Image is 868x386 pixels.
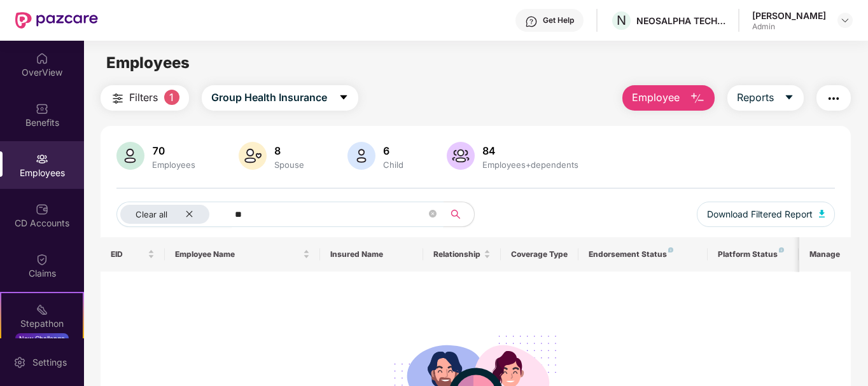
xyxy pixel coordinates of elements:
[272,160,307,170] div: Spouse
[36,203,48,216] img: svg+xml;base64,PHN2ZyBpZD0iQ0RfQWNjb3VudHMiIGRhdGEtbmFtZT0iQ0QgQWNjb3VudHMiIHhtbG5zPSJodHRwOi8vd3...
[272,144,307,157] div: 8
[423,237,501,272] th: Relationship
[339,92,349,104] span: caret-down
[150,160,198,170] div: Employees
[727,85,804,111] button: Reportscaret-down
[636,15,725,27] div: NEOSALPHA TECHNOLOGIES [GEOGRAPHIC_DATA]
[525,15,538,28] img: svg+xml;base64,PHN2ZyBpZD0iSGVscC0zMngzMiIgeG1sbnM9Imh0dHA6Ly93d3cudzMub3JnLzIwMDAvc3ZnIiB3aWR0aD...
[752,10,826,22] div: [PERSON_NAME]
[175,249,300,259] span: Employee Name
[840,15,850,25] img: svg+xml;base64,PHN2ZyBpZD0iRHJvcGRvd24tMzJ4MzIiIHhtbG5zPSJodHRwOi8vd3d3LnczLm9yZy8yMDAwL3N2ZyIgd2...
[737,90,774,106] span: Reports
[381,144,406,157] div: 6
[718,249,788,259] div: Platform Status
[13,356,26,369] img: svg+xml;base64,PHN2ZyBpZD0iU2V0dGluZy0yMHgyMCIgeG1sbnM9Imh0dHA6Ly93d3cudzMub3JnLzIwMDAvc3ZnIiB3aW...
[320,237,424,272] th: Insured Name
[101,85,189,111] button: Filters1
[15,333,69,343] div: New Challenge
[150,144,198,157] div: 70
[36,303,48,316] img: svg+xml;base64,PHN2ZyB4bWxucz0iaHR0cDovL3d3dy53My5vcmcvMjAwMC9zdmciIHdpZHRoPSIyMSIgaGVpZ2h0PSIyMC...
[185,210,193,218] span: close
[429,209,437,221] span: close-circle
[29,356,71,369] div: Settings
[111,249,146,259] span: EID
[480,160,581,170] div: Employees+dependents
[617,13,626,28] span: N
[501,237,578,272] th: Coverage Type
[668,247,673,252] img: svg+xml;base64,PHN2ZyB4bWxucz0iaHR0cDovL3d3dy53My5vcmcvMjAwMC9zdmciIHdpZHRoPSI4IiBoZWlnaHQ9IjgiIH...
[589,249,697,259] div: Endorsement Status
[381,160,406,170] div: Child
[110,91,125,106] img: svg+xml;base64,PHN2ZyB4bWxucz0iaHR0cDovL3d3dy53My5vcmcvMjAwMC9zdmciIHdpZHRoPSIyNCIgaGVpZ2h0PSIyNC...
[164,90,179,105] span: 1
[202,85,358,111] button: Group Health Insurancecaret-down
[116,142,144,170] img: svg+xml;base64,PHN2ZyB4bWxucz0iaHR0cDovL3d3dy53My5vcmcvMjAwMC9zdmciIHhtbG5zOnhsaW5rPSJodHRwOi8vd3...
[36,52,48,65] img: svg+xml;base64,PHN2ZyBpZD0iSG9tZSIgeG1sbnM9Imh0dHA6Ly93d3cudzMub3JnLzIwMDAvc3ZnIiB3aWR0aD0iMjAiIG...
[36,102,48,115] img: svg+xml;base64,PHN2ZyBpZD0iQmVuZWZpdHMiIHhtbG5zPSJodHRwOi8vd3d3LnczLm9yZy8yMDAwL3N2ZyIgd2lkdGg9Ij...
[826,91,841,106] img: svg+xml;base64,PHN2ZyB4bWxucz0iaHR0cDovL3d3dy53My5vcmcvMjAwMC9zdmciIHdpZHRoPSIyNCIgaGVpZ2h0PSIyNC...
[543,15,574,25] div: Get Help
[632,90,680,106] span: Employee
[136,209,167,219] span: Clear all
[1,317,83,330] div: Stepathon
[129,90,158,106] span: Filters
[799,237,851,272] th: Manage
[165,237,320,272] th: Employee Name
[447,142,475,170] img: svg+xml;base64,PHN2ZyB4bWxucz0iaHR0cDovL3d3dy53My5vcmcvMjAwMC9zdmciIHhtbG5zOnhsaW5rPSJodHRwOi8vd3...
[690,91,705,106] img: svg+xml;base64,PHN2ZyB4bWxucz0iaHR0cDovL3d3dy53My5vcmcvMjAwMC9zdmciIHhtbG5zOnhsaW5rPSJodHRwOi8vd3...
[36,253,48,266] img: svg+xml;base64,PHN2ZyBpZD0iQ2xhaW0iIHhtbG5zPSJodHRwOi8vd3d3LnczLm9yZy8yMDAwL3N2ZyIgd2lkdGg9IjIwIi...
[15,12,98,29] img: New Pazcare Logo
[819,210,825,217] img: svg+xml;base64,PHN2ZyB4bWxucz0iaHR0cDovL3d3dy53My5vcmcvMjAwMC9zdmciIHhtbG5zOnhsaW5rPSJodHRwOi8vd3...
[784,92,794,104] span: caret-down
[106,53,190,72] span: Employees
[36,153,48,165] img: svg+xml;base64,PHN2ZyBpZD0iRW1wbG95ZWVzIiB4bWxucz0iaHR0cDovL3d3dy53My5vcmcvMjAwMC9zdmciIHdpZHRoPS...
[443,202,475,227] button: search
[429,210,437,217] span: close-circle
[443,209,468,219] span: search
[779,247,784,252] img: svg+xml;base64,PHN2ZyB4bWxucz0iaHR0cDovL3d3dy53My5vcmcvMjAwMC9zdmciIHdpZHRoPSI4IiBoZWlnaHQ9IjgiIH...
[480,144,581,157] div: 84
[622,85,715,111] button: Employee
[707,207,813,221] span: Download Filtered Report
[101,237,165,272] th: EID
[116,202,232,227] button: Clear allclose
[752,22,826,32] div: Admin
[211,90,327,106] span: Group Health Insurance
[697,202,836,227] button: Download Filtered Report
[433,249,481,259] span: Relationship
[347,142,375,170] img: svg+xml;base64,PHN2ZyB4bWxucz0iaHR0cDovL3d3dy53My5vcmcvMjAwMC9zdmciIHhtbG5zOnhsaW5rPSJodHRwOi8vd3...
[239,142,267,170] img: svg+xml;base64,PHN2ZyB4bWxucz0iaHR0cDovL3d3dy53My5vcmcvMjAwMC9zdmciIHhtbG5zOnhsaW5rPSJodHRwOi8vd3...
